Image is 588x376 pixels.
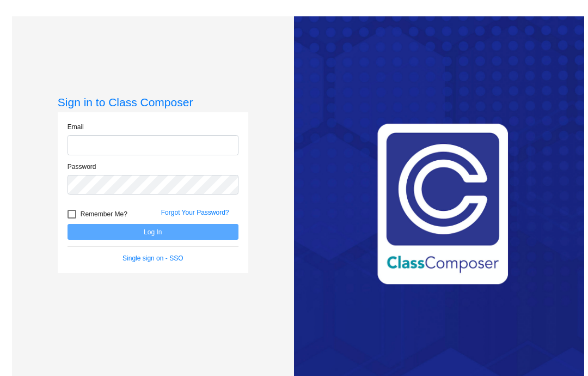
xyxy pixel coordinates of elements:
[122,254,183,262] a: Single sign on - SSO
[68,162,96,172] label: Password
[68,224,238,240] button: Log In
[161,209,229,216] a: Forgot Your Password?
[81,208,127,221] span: Remember Me?
[58,95,248,109] h3: Sign in to Class Composer
[68,122,84,132] label: Email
